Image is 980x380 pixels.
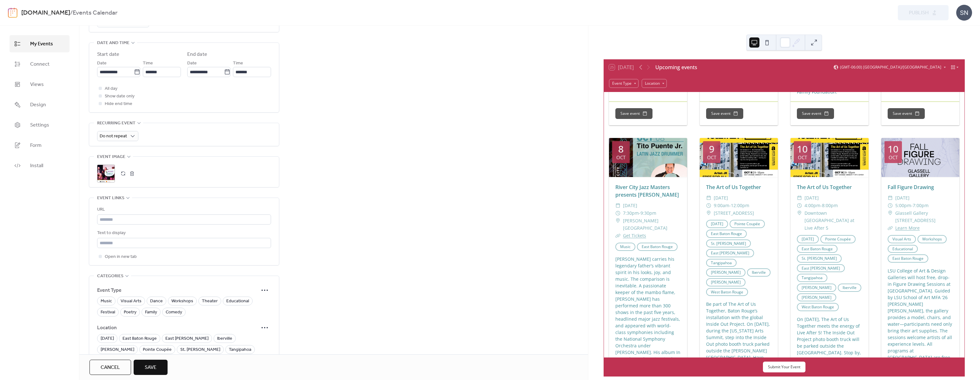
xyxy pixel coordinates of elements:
div: End date [187,51,207,58]
span: East [PERSON_NAME] [165,335,209,343]
div: 9 [709,144,714,154]
span: 9:00am [714,202,729,209]
span: Workshops [171,298,193,305]
button: Save event [888,108,925,119]
a: River City Jazz Masters presents [PERSON_NAME] [615,184,679,198]
span: Iberville [217,335,232,343]
span: - [911,202,913,209]
span: [DATE] [895,194,910,202]
div: 10 [888,144,898,154]
span: [DATE] [623,202,637,209]
div: URL [97,206,270,213]
span: - [820,202,822,209]
span: Theater [202,298,218,305]
button: Save event [706,108,743,119]
div: 10 [797,144,808,154]
a: Get Tickets [623,233,646,239]
span: Event links [97,194,124,202]
span: [PERSON_NAME] [101,346,134,354]
span: 5:00pm [895,202,911,209]
span: - [729,202,731,209]
span: Time [233,60,243,67]
b: Events Calendar [73,7,117,19]
a: [DOMAIN_NAME] [21,7,70,19]
div: ; [97,165,115,182]
span: Views [30,81,44,88]
span: [DATE] [805,194,819,202]
div: ​ [615,202,620,209]
span: 12:00pm [731,202,749,209]
button: Save event [797,108,834,119]
div: ​ [797,194,802,202]
div: ​ [888,209,893,217]
span: Educational [226,298,249,305]
span: Show date only [105,93,135,100]
div: 8 [618,144,624,154]
div: ​ [797,209,802,217]
a: Settings [10,116,70,134]
span: 7:00pm [913,202,929,209]
a: Views [10,76,70,93]
a: Form [10,137,70,154]
span: Date [97,60,107,67]
span: Settings [30,121,49,129]
span: Time [143,60,153,67]
span: Form [30,142,42,149]
div: ​ [615,232,620,239]
div: ​ [888,224,893,232]
span: Event Type [97,287,258,294]
span: 7:30pm [623,209,639,217]
span: [PERSON_NAME][GEOGRAPHIC_DATA] [623,217,681,232]
span: Poetry [124,309,136,316]
span: Do not repeat [100,132,127,141]
div: ​ [615,209,620,217]
button: Submit Your Event [763,362,805,372]
div: The Art of Us Together [791,183,869,191]
div: Upcoming events [655,63,697,71]
span: Date and time [97,39,129,47]
div: ​ [706,194,711,202]
span: Dance [150,298,163,305]
div: The Art of Us Together [700,183,778,191]
div: Oct [889,155,898,160]
div: ​ [615,217,620,225]
div: SN [956,5,972,21]
button: Cancel [89,360,131,375]
div: ​ [706,209,711,217]
span: Downtown [GEOGRAPHIC_DATA] at Live After 5 [805,209,862,232]
span: Categories [97,272,123,280]
a: Install [10,157,70,174]
span: Design [30,101,46,109]
span: 8:00pm [822,202,838,209]
span: Install [30,162,43,170]
div: Oct [616,155,626,160]
span: Pointe Coupée [143,346,172,354]
span: Music [101,298,112,305]
span: Family [145,309,157,316]
span: Save [145,364,156,371]
span: Tangipahoa [229,346,251,354]
span: (GMT-06:00) [GEOGRAPHIC_DATA]/[GEOGRAPHIC_DATA] [840,65,941,69]
div: ​ [706,202,711,209]
span: Festival [101,309,115,316]
span: 4:00pm [805,202,820,209]
a: Connect [10,56,70,73]
a: My Events [10,35,70,52]
div: ​ [888,194,893,202]
span: Recurring event [97,120,136,127]
span: [DATE] [101,335,114,343]
span: 9:30pm [640,209,656,217]
div: ​ [797,202,802,209]
span: St. [PERSON_NAME] [180,346,220,354]
div: ​ [888,202,893,209]
span: Connect [30,61,50,68]
span: [STREET_ADDRESS] [714,209,754,217]
span: - [639,209,640,217]
a: Fall Figure Drawing [888,184,934,191]
div: Text to display [97,229,270,237]
span: Location [97,324,258,332]
span: Comedy [166,309,182,316]
div: Start date [97,51,119,58]
a: Learn More [895,225,920,231]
